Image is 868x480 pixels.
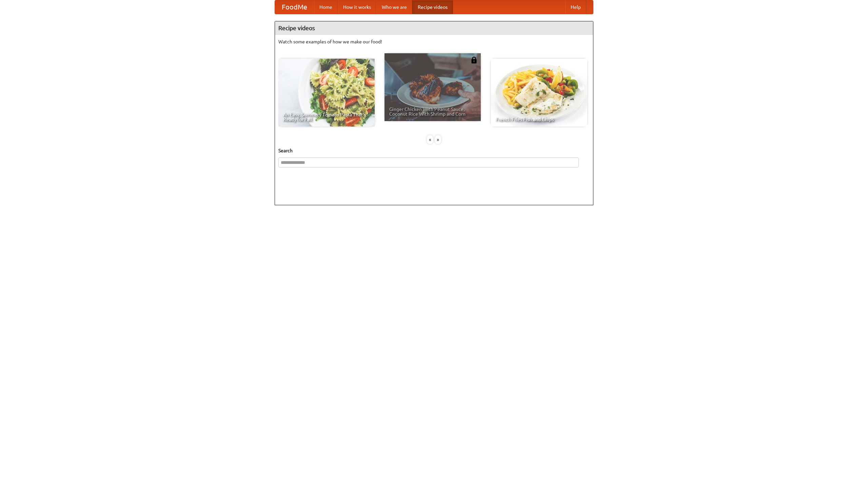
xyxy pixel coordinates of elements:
[338,0,376,14] a: How it works
[491,59,587,127] a: French Fries Fish and Chips
[565,0,586,14] a: Help
[435,135,441,144] div: »
[278,59,375,127] a: An Easy, Summery Tomato Pasta That's Ready for Fall
[278,147,590,154] h5: Search
[376,0,412,14] a: Who we are
[283,112,370,122] span: An Easy, Summery Tomato Pasta That's Ready for Fall
[275,21,593,35] h4: Recipe videos
[275,0,314,14] a: FoodMe
[314,0,338,14] a: Home
[427,135,433,144] div: «
[496,117,583,122] span: French Fries Fish and Chips
[278,38,590,45] p: Watch some examples of how we make our food!
[412,0,453,14] a: Recipe videos
[471,57,477,63] img: 483408.png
